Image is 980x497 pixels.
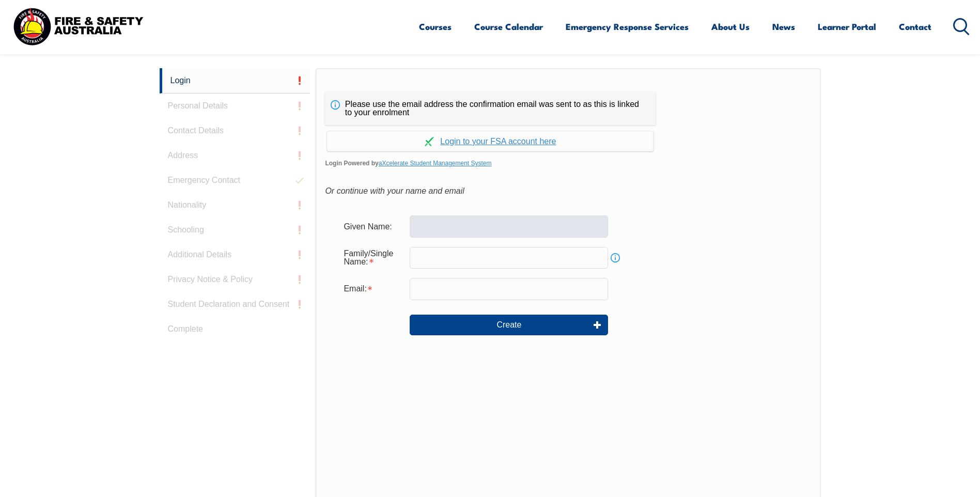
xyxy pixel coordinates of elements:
div: Family/Single Name is required. [335,244,410,272]
a: Contact [899,13,931,40]
a: Courses [419,13,452,40]
span: Login Powered by [325,156,811,171]
div: Email is required. [335,279,410,299]
a: Course Calendar [474,13,543,40]
a: Learner Portal [818,13,876,40]
div: Please use the email address the confirmation email was sent to as this is linked to your enrolment [325,92,656,125]
a: aXcelerate Student Management System [379,160,492,167]
button: Create [410,315,608,335]
a: About Us [711,13,750,40]
a: News [772,13,795,40]
img: Log in withaxcelerate [425,137,434,146]
a: Login [160,68,310,94]
div: Or continue with your name and email [325,183,811,199]
div: Given Name: [335,216,410,236]
a: Info [608,251,623,265]
a: Emergency Response Services [566,13,689,40]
